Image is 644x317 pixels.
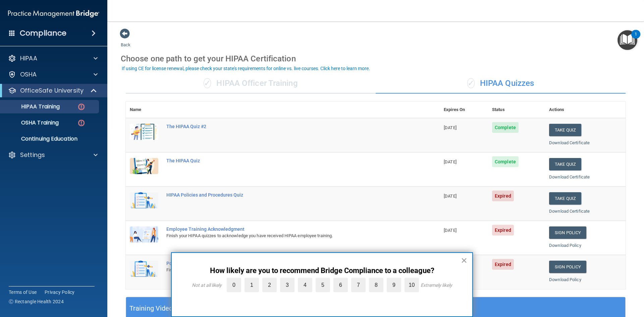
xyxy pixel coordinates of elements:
[492,191,514,201] span: Expired
[121,34,130,47] a: Back
[121,65,371,72] button: If using CE for license renewal, please check your state's requirements for online vs. live cours...
[492,259,514,270] span: Expired
[351,278,366,292] label: 7
[549,243,581,248] a: Download Policy
[129,303,176,314] h5: Training Videos
[298,278,312,292] label: 4
[166,124,406,129] div: The HIPAA Quiz #2
[20,54,37,62] p: HIPAA
[444,194,457,199] span: [DATE]
[126,73,376,94] div: HIPAA Officer Training
[549,261,586,273] a: Sign Policy
[9,298,64,305] span: Ⓒ Rectangle Health 2024
[77,103,86,111] img: danger-circle.6113f641.png
[121,49,631,68] div: Choose one path to get your HIPAA Certification
[376,73,626,94] div: HIPAA Quizzes
[8,7,99,20] img: PMB logo
[192,282,222,288] div: Not at all likely
[122,66,370,71] div: If using CE for license renewal, please check your state's requirements for online vs. live cours...
[166,192,406,198] div: HIPAA Policies and Procedures Quiz
[549,209,590,214] a: Download Certificate
[333,278,348,292] label: 6
[492,122,519,133] span: Complete
[4,119,59,126] p: OSHA Training
[549,192,581,205] button: Take Quiz
[444,159,457,164] span: [DATE]
[4,136,96,142] p: Continuing Education
[45,289,75,296] a: Privacy Policy
[387,278,401,292] label: 9
[444,228,457,233] span: [DATE]
[20,70,37,78] p: OSHA
[185,266,459,275] p: How likely are you to recommend Bridge Compliance to a colleague?
[262,278,277,292] label: 2
[126,102,162,118] th: Name
[467,78,475,88] span: ✓
[492,225,514,235] span: Expired
[440,102,488,118] th: Expires On
[166,226,406,232] div: Employee Training Acknowledgment
[488,102,545,118] th: Status
[280,278,294,292] label: 3
[20,151,45,159] p: Settings
[204,78,211,88] span: ✓
[20,29,66,38] h4: Compliance
[369,278,383,292] label: 8
[549,226,586,239] a: Sign Policy
[405,278,419,292] label: 10
[316,278,330,292] label: 5
[4,103,60,110] p: HIPAA Training
[227,278,241,292] label: 0
[549,158,581,170] button: Take Quiz
[549,124,581,136] button: Take Quiz
[635,34,637,43] div: 1
[528,269,636,296] iframe: Drift Widget Chat Controller
[20,87,84,95] p: OfficeSafe University
[492,156,519,167] span: Complete
[545,102,626,118] th: Actions
[245,278,259,292] label: 1
[461,255,467,266] button: Close
[9,289,37,296] a: Terms of Use
[444,125,457,130] span: [DATE]
[421,282,452,288] div: Extremely likely
[549,140,590,145] a: Download Certificate
[166,266,406,274] div: Finish your HIPAA quizzes to acknowledge you have received your organization’s HIPAA policies.
[166,232,406,240] div: Finish your HIPAA quizzes to acknowledge you have received HIPAA employee training.
[166,158,406,163] div: The HIPAA Quiz
[549,174,590,179] a: Download Certificate
[618,30,637,50] button: Open Resource Center, 1 new notification
[166,261,406,266] div: Policies Acknowledgment
[77,119,86,127] img: danger-circle.6113f641.png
